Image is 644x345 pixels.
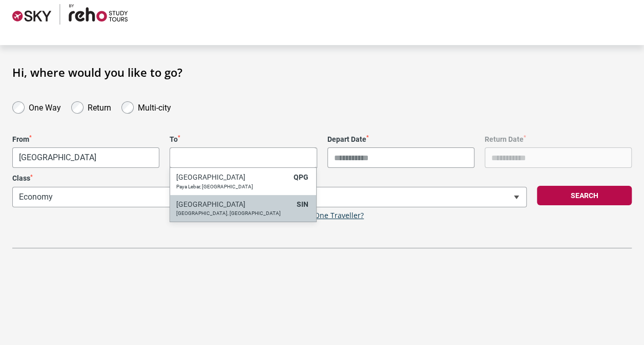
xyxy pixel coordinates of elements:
[12,135,159,144] label: From
[12,187,264,207] span: Economy
[12,66,632,79] h1: Hi, where would you like to go?
[13,148,159,167] span: Melbourne, Australia
[29,100,61,113] label: One Way
[170,135,317,144] label: To
[176,173,288,182] h6: [GEOGRAPHIC_DATA]
[88,100,111,113] label: Return
[170,147,316,168] input: Search
[297,200,308,208] span: SIN
[12,174,264,183] label: Class
[275,211,364,220] a: More Than One Traveller?
[176,210,292,217] p: [GEOGRAPHIC_DATA], [GEOGRAPHIC_DATA]
[537,186,632,205] button: Search
[275,187,527,207] span: 1 Adult
[176,200,292,209] h6: [GEOGRAPHIC_DATA]
[294,173,308,181] span: QPG
[275,174,527,183] label: Travellers
[327,135,474,144] label: Depart Date
[12,147,159,168] span: Melbourne, Australia
[138,100,171,113] label: Multi-city
[176,184,288,190] p: Paya Lebar, [GEOGRAPHIC_DATA]
[13,187,264,207] span: Economy
[275,187,526,207] span: 1 Adult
